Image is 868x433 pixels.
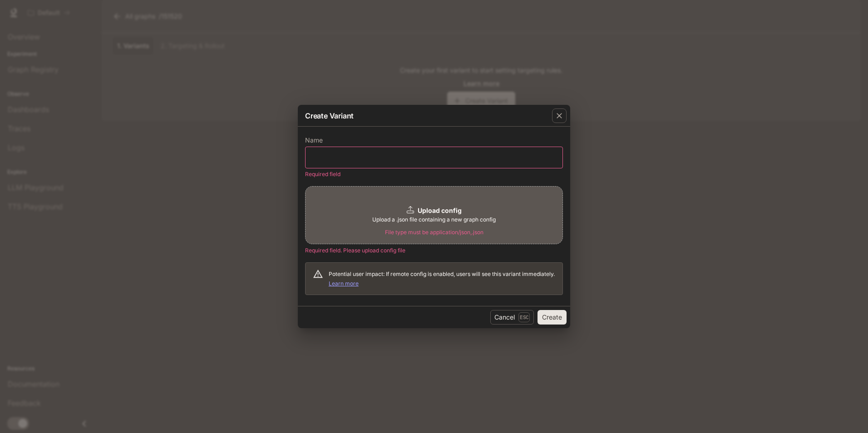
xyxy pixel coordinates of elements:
[305,137,323,143] p: Name
[305,247,405,254] span: Required field. Please upload config file
[329,280,359,287] a: Learn more
[490,310,534,325] button: CancelEsc
[372,215,496,224] span: Upload a .json file containing a new graph config
[518,312,530,322] p: Esc
[385,228,483,236] p: File type must be application/json,.json
[538,310,567,325] button: Create
[305,170,557,179] p: Required field
[305,110,354,121] p: Create Variant
[418,207,462,214] b: Upload config
[329,271,555,287] span: Potential user impact: If remote config is enabled, users will see this variant immediately.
